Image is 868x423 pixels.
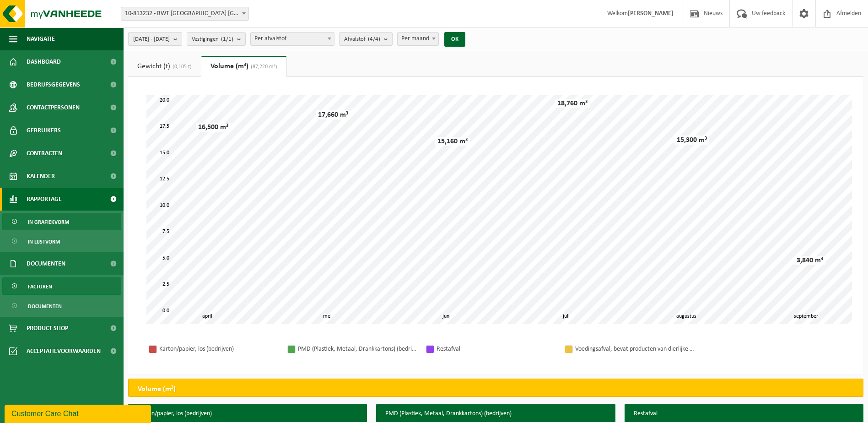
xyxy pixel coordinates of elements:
span: Contracten [27,142,62,165]
span: Bedrijfsgegevens [27,73,80,96]
div: Karton/papier, los (bedrijven) [159,343,278,355]
div: 15,300 m³ [674,136,709,145]
span: Gebruikers [27,119,61,142]
span: Vestigingen [192,33,233,46]
count: (4/4) [368,36,380,42]
span: Per afvalstof [250,32,334,46]
iframe: chat widget [5,403,153,423]
a: In grafiekvorm [2,213,121,230]
a: Volume (m³) [201,56,286,77]
span: Rapportage [27,188,62,211]
div: Voedingsafval, bevat producten van dierlijke oorsprong, onverpakt, categorie 3 [575,343,694,355]
span: [DATE] - [DATE] [133,33,170,46]
a: In lijstvorm [2,233,121,250]
span: In lijstvorm [28,233,60,250]
span: Per afvalstof [251,33,334,45]
span: Documenten [28,298,62,315]
span: Contactpersonen [27,96,80,119]
span: 10-813232 - BWT BELGIUM NV - ZAVENTEM [121,7,249,21]
div: 18,760 m³ [555,99,590,108]
count: (1/1) [221,36,233,42]
span: Acceptatievoorwaarden [27,340,101,363]
button: Vestigingen(1/1) [187,32,246,46]
span: Per maand [398,33,438,45]
span: Navigatie [27,27,55,50]
button: OK [444,32,465,47]
a: Gewicht (t) [128,56,201,77]
div: 3,840 m³ [794,256,825,265]
a: Documenten [2,297,121,315]
div: Restafval [437,343,555,355]
div: PMD (Plastiek, Metaal, Drankkartons) (bedrijven) [298,343,417,355]
div: 16,500 m³ [196,123,231,132]
span: Documenten [27,252,65,275]
button: [DATE] - [DATE] [128,32,182,46]
h2: Volume (m³) [129,379,185,399]
a: Facturen [2,277,121,295]
span: 10-813232 - BWT BELGIUM NV - ZAVENTEM [121,7,248,20]
div: 15,160 m³ [435,137,470,146]
span: Facturen [28,278,52,295]
button: Afvalstof(4/4) [339,32,393,46]
span: Dashboard [27,50,61,73]
span: Kalender [27,165,55,188]
span: Product Shop [27,317,68,340]
span: (87,220 m³) [248,64,277,70]
span: (0,105 t) [170,64,192,70]
span: In grafiekvorm [28,213,69,231]
span: Per maand [397,32,439,46]
span: Afvalstof [344,33,380,46]
strong: [PERSON_NAME] [628,10,674,17]
div: 17,660 m³ [316,110,350,119]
